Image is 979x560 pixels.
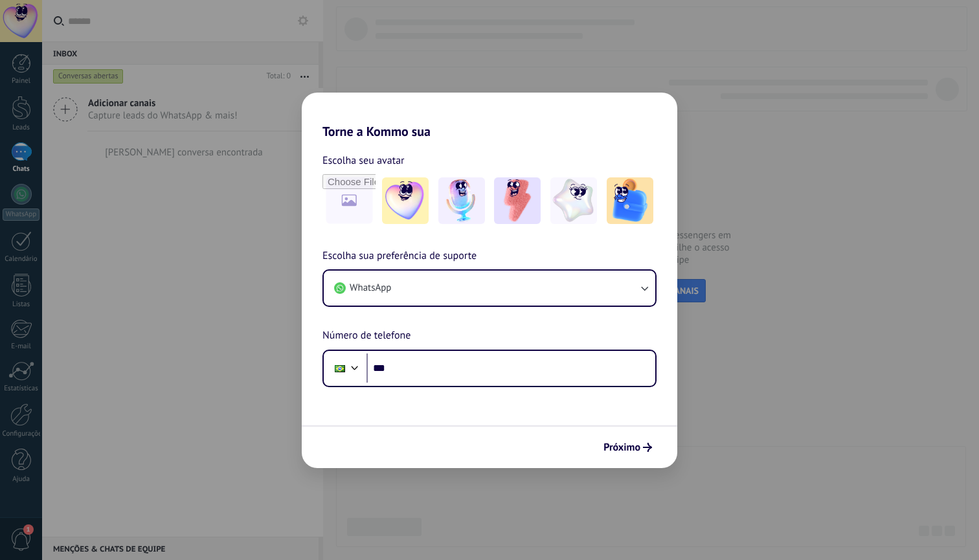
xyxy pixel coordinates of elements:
[607,177,653,224] img: -5.jpeg
[494,177,541,224] img: -3.jpeg
[350,282,391,295] span: WhatsApp
[603,443,640,452] span: Próximo
[322,152,405,169] span: Escolha seu avatar
[438,177,485,224] img: -2.jpeg
[382,177,429,224] img: -1.jpeg
[322,328,411,344] span: Número de telefone
[598,436,658,458] button: Próximo
[550,177,597,224] img: -4.jpeg
[324,271,655,306] button: WhatsApp
[302,93,677,139] h2: Torne a Kommo sua
[322,248,477,265] span: Escolha sua preferência de suporte
[328,355,352,382] div: Brazil: + 55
